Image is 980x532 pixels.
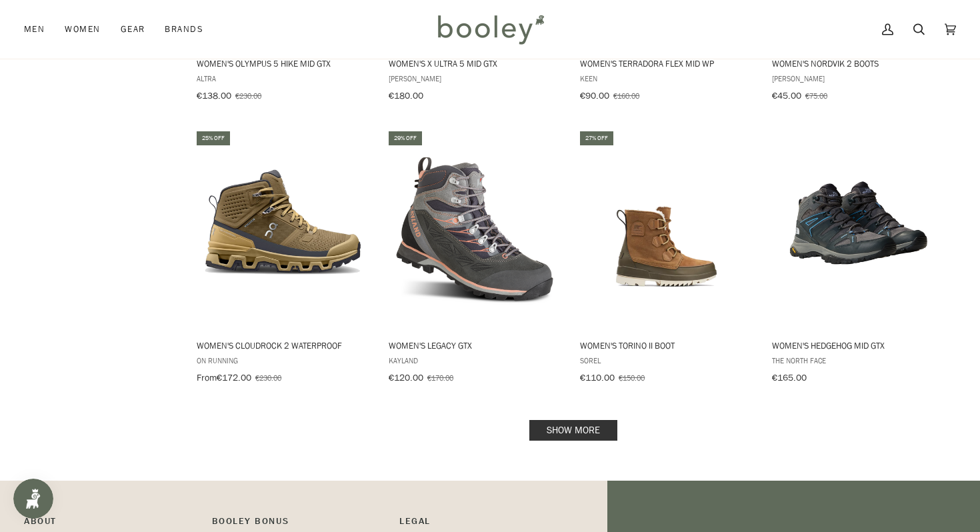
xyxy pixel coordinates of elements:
[580,73,753,84] span: Keen
[24,23,45,36] span: Men
[217,371,251,384] span: €172.00
[389,73,561,84] span: [PERSON_NAME]
[770,141,947,317] img: The North Face Women's Hedgehog Mid GTX Smoked Pearl / Asphalt Grey - Booley Galway
[613,90,639,101] span: €160.00
[165,23,203,36] span: Brands
[770,129,947,388] a: Women's Hedgehog Mid GTX
[197,89,231,102] span: €138.00
[580,89,609,102] span: €90.00
[13,479,53,519] iframe: Button to open loyalty program pop-up
[197,371,217,384] span: From
[772,355,945,366] span: The North Face
[197,355,369,366] span: On Running
[235,90,261,101] span: €230.00
[772,339,945,351] span: Women's Hedgehog Mid GTX
[197,339,369,351] span: Women's Cloudrock 2 Waterproof
[427,372,453,383] span: €170.00
[772,89,801,102] span: €45.00
[580,371,615,384] span: €110.00
[578,141,755,317] img: Sorel Women's Torino II Boot Velvet Tan / Olive Green - Booley Galway
[197,424,949,437] div: Pagination
[195,129,371,388] a: Women's Cloudrock 2 Waterproof
[580,131,613,145] div: 27% off
[195,141,371,317] img: On Women's Cloudrock 2 Waterproof Hunter / Safari - Booley Galway
[772,57,945,69] span: Women's Nordvik 2 Boots
[255,372,281,383] span: €230.00
[529,420,617,441] a: Show more
[805,90,827,101] span: €75.00
[389,89,423,102] span: €180.00
[121,23,145,36] span: Gear
[65,23,100,36] span: Women
[389,57,561,69] span: Women's X Ultra 5 Mid GTX
[578,129,755,388] a: Women's Torino II Boot
[619,372,645,383] span: €150.00
[772,371,807,384] span: €165.00
[387,129,563,388] a: Women's Legacy GTX
[389,355,561,366] span: Kayland
[772,73,945,84] span: [PERSON_NAME]
[197,57,369,69] span: Women's Olympus 5 Hike Mid GTX
[580,57,753,69] span: Women's Terradora Flex Mid WP
[389,339,561,351] span: Women's Legacy GTX
[580,339,753,351] span: Women's Torino II Boot
[389,371,423,384] span: €120.00
[432,10,549,49] img: Booley
[387,141,563,317] img: Kayland Women's Legacy GTX Grey / Peach - Booley Galway
[580,355,753,366] span: Sorel
[389,131,422,145] div: 29% off
[197,73,369,84] span: Altra
[197,131,230,145] div: 25% off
